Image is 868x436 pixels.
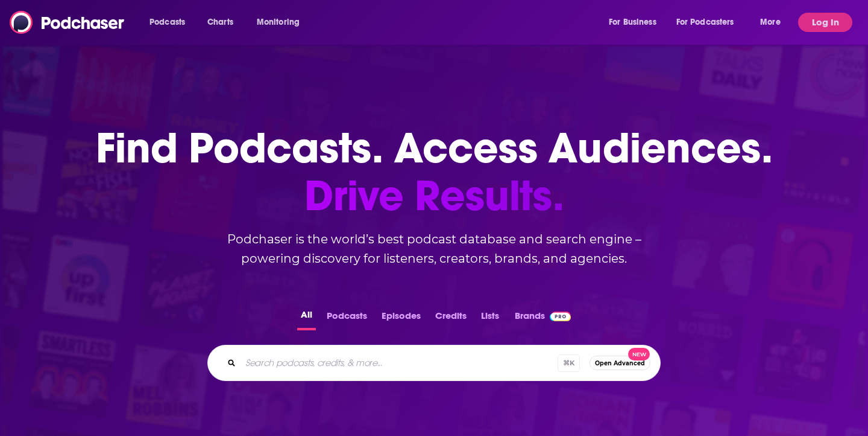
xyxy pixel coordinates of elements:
button: open menu [600,13,671,32]
button: open menu [248,13,315,32]
span: Monitoring [257,14,300,31]
a: Charts [200,13,241,32]
button: All [297,307,316,330]
h1: Find Podcasts. Access Audiences. [96,124,773,220]
span: More [760,14,781,31]
h2: Podchaser is the world’s best podcast database and search engine – powering discovery for listene... [193,229,675,268]
a: BrandsPodchaser Pro [515,307,571,330]
span: New [628,348,650,361]
span: ⌘ K [558,354,580,372]
button: open menu [752,13,796,32]
span: For Business [609,14,656,31]
button: Episodes [378,307,424,330]
input: Search podcasts, credits, & more... [241,353,558,373]
span: Open Advanced [595,360,645,367]
button: Log In [798,13,852,32]
span: Drive Results. [96,172,773,220]
span: Podcasts [149,14,185,31]
button: open menu [141,13,201,32]
button: Open AdvancedNew [590,356,650,370]
div: Search podcasts, credits, & more... [207,345,661,381]
button: Podcasts [323,307,371,330]
span: Charts [207,14,233,31]
button: Lists [477,307,503,330]
button: Credits [432,307,470,330]
img: Podchaser Pro [550,312,571,321]
button: open menu [668,13,752,32]
span: For Podcasters [676,14,734,31]
img: Podchaser - Follow, Share and Rate Podcasts [10,11,125,34]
